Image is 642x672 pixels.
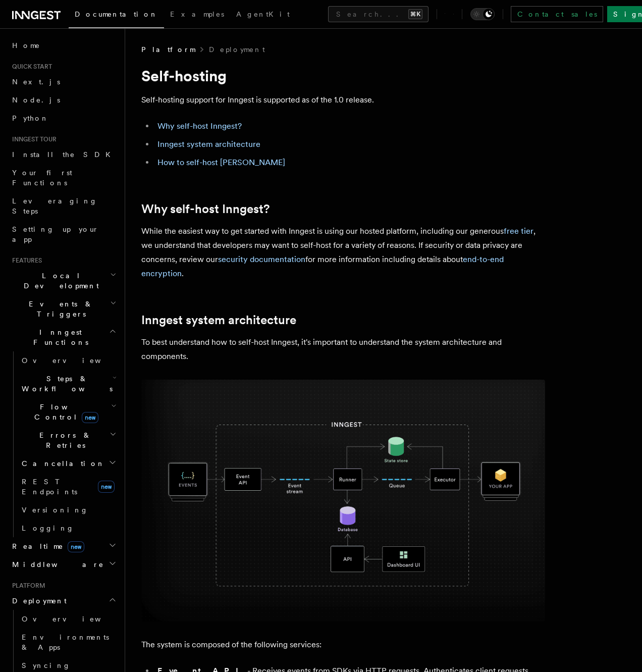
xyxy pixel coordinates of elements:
[18,351,119,370] a: Overview
[18,426,119,454] button: Errors & Retries
[8,541,84,551] span: Realtime
[8,220,119,248] a: Setting up your app
[12,225,99,243] span: Setting up your app
[157,139,260,149] a: Inngest system architecture
[18,610,119,628] a: Overview
[141,93,545,107] p: Self-hosting support for Inngest is supported as of the 1.0 release.
[8,299,110,319] span: Events & Triggers
[8,36,119,55] a: Home
[504,226,533,236] a: free tier
[8,109,119,127] a: Python
[209,44,265,55] a: Deployment
[18,398,119,426] button: Flow Controlnew
[18,430,110,450] span: Errors & Retries
[22,633,109,651] span: Environments & Apps
[8,559,104,570] span: Middleware
[141,224,545,281] p: While the easiest way to get started with Inngest is using our hosted platform, including our gen...
[470,8,495,20] button: Toggle dark mode
[18,501,119,519] a: Versioning
[141,202,270,216] a: Why self-host Inngest?
[12,114,49,122] span: Python
[22,615,126,623] span: Overview
[8,256,42,265] span: Features
[18,454,119,473] button: Cancellation
[141,67,545,85] h1: Self-hosting
[511,6,603,22] a: Contact sales
[8,351,119,537] div: Inngest Functions
[8,295,119,323] button: Events & Triggers
[22,524,74,532] span: Logging
[236,10,290,18] span: AgentKit
[141,313,296,327] a: Inngest system architecture
[164,3,230,27] a: Examples
[141,44,195,55] span: Platform
[18,458,105,469] span: Cancellation
[22,661,71,669] span: Syncing
[18,374,113,394] span: Steps & Workflows
[8,596,67,606] span: Deployment
[22,478,77,496] span: REST Endpoints
[12,150,117,159] span: Install the SDK
[8,192,119,220] a: Leveraging Steps
[141,380,545,622] img: Inngest system architecture diagram
[8,555,119,574] button: Middleware
[18,628,119,656] a: Environments & Apps
[8,164,119,192] a: Your first Functions
[18,519,119,537] a: Logging
[75,10,158,18] span: Documentation
[157,121,242,131] a: Why self-host Inngest?
[82,412,98,423] span: new
[8,323,119,351] button: Inngest Functions
[12,96,60,104] span: Node.js
[8,91,119,109] a: Node.js
[8,537,119,555] button: Realtimenew
[230,3,296,27] a: AgentKit
[8,592,119,610] button: Deployment
[98,481,115,493] span: new
[328,6,429,22] button: Search...⌘K
[141,335,545,364] p: To best understand how to self-host Inngest, it's important to understand the system architecture...
[408,9,422,19] kbd: ⌘K
[141,638,545,652] p: The system is composed of the following services:
[8,327,109,347] span: Inngest Functions
[18,370,119,398] button: Steps & Workflows
[22,356,126,365] span: Overview
[8,271,110,291] span: Local Development
[22,506,88,514] span: Versioning
[12,197,97,215] span: Leveraging Steps
[12,78,60,86] span: Next.js
[8,145,119,164] a: Install the SDK
[170,10,224,18] span: Examples
[8,63,52,71] span: Quick start
[8,267,119,295] button: Local Development
[8,135,57,143] span: Inngest tour
[69,3,164,28] a: Documentation
[68,541,84,552] span: new
[18,473,119,501] a: REST Endpointsnew
[8,582,45,590] span: Platform
[12,40,40,50] span: Home
[18,402,111,422] span: Flow Control
[157,158,285,167] a: How to self-host [PERSON_NAME]
[12,169,72,187] span: Your first Functions
[218,254,305,264] a: security documentation
[8,73,119,91] a: Next.js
